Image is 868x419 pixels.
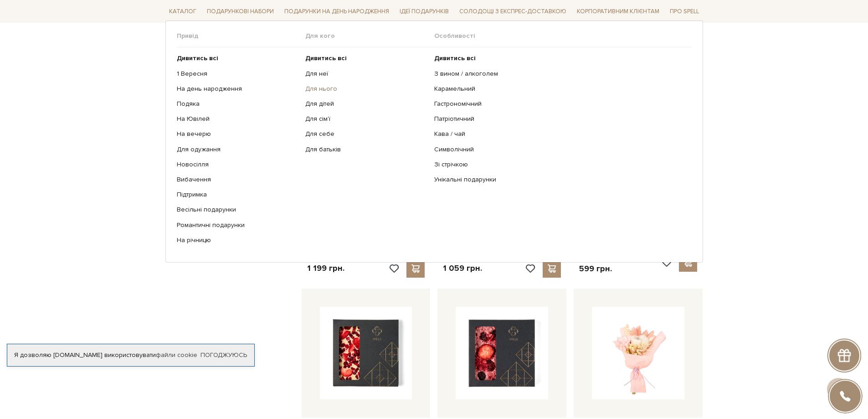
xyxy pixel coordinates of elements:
[177,85,299,93] a: На день народження
[434,69,685,78] a: З вином / алкоголем
[666,5,703,19] span: Про Spell
[281,5,393,19] span: Подарунки на День народження
[177,221,299,229] a: Романтичні подарунки
[177,115,299,123] a: На Ювілей
[396,5,452,19] span: Ідеї подарунків
[177,160,299,169] a: Новосілля
[434,115,685,123] a: Патріотичний
[177,206,299,214] a: Весільні подарунки
[305,85,427,93] a: Для нього
[305,54,427,62] a: Дивитись всі
[200,351,247,359] a: Погоджуюсь
[165,5,200,19] span: Каталог
[177,130,299,138] a: На вечерю
[307,263,344,274] p: 1 199 грн.
[177,236,299,244] a: На річницю
[305,130,427,138] a: Для себе
[434,32,692,40] span: Особливості
[434,176,685,184] a: Унікальні подарунки
[434,130,685,138] a: Кава / чай
[305,115,427,123] a: Для сім'ї
[177,100,299,108] a: Подяка
[305,69,427,78] a: Для неї
[434,85,685,93] a: Карамельний
[434,100,685,108] a: Гастрономічний
[177,32,306,40] span: Привід
[434,54,476,62] b: Дивитись всі
[456,4,570,19] a: Солодощі з експрес-доставкою
[177,69,299,78] a: 1 Вересня
[177,54,218,62] b: Дивитись всі
[434,160,685,169] a: Зі стрічкою
[305,32,434,40] span: Для кого
[305,100,427,108] a: Для дітей
[177,176,299,184] a: Вибачення
[177,54,299,62] a: Дивитись всі
[7,351,254,359] div: Я дозволяю [DOMAIN_NAME] використовувати
[165,21,703,263] div: Каталог
[579,264,621,274] p: 599 грн.
[305,54,347,62] b: Дивитись всі
[156,351,197,359] a: файли cookie
[305,145,427,153] a: Для батьків
[443,263,482,274] p: 1 059 грн.
[434,145,685,153] a: Символічний
[592,307,684,399] img: Букет сухоцвіття
[177,191,299,199] a: Підтримка
[203,5,277,19] span: Подарункові набори
[434,54,685,62] a: Дивитись всі
[177,145,299,153] a: Для одужання
[573,4,663,19] a: Корпоративним клієнтам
